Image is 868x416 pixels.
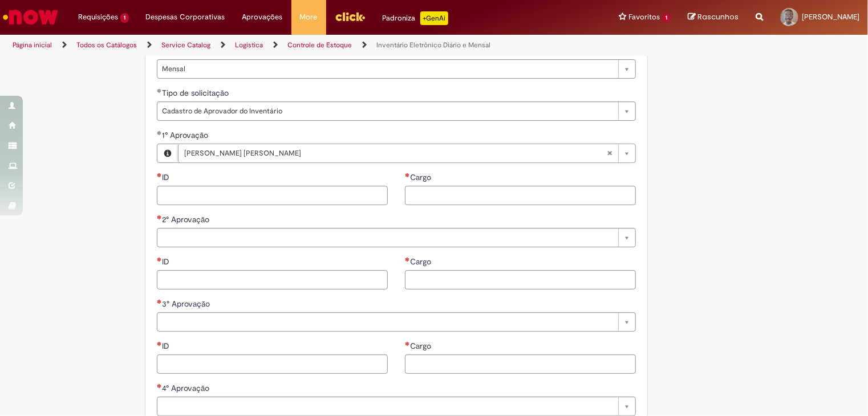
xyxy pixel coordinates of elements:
[287,40,352,50] a: Controle de Estoque
[9,35,570,56] ul: Trilhas de página
[410,341,433,351] span: Cargo
[697,11,739,22] span: Rascunhos
[405,341,410,346] span: Necessários
[162,383,212,393] span: 4° Aprovação
[662,13,671,23] span: 1
[157,299,162,304] span: Necessários
[162,130,210,140] span: 1° Aprovação
[78,11,118,23] span: Requisições
[688,12,739,23] a: Rascunhos
[242,11,283,23] span: Aprovações
[235,40,263,50] a: Logistica
[157,257,162,262] span: Necessários
[157,354,388,374] input: ID
[162,60,613,78] span: Mensal
[376,40,490,50] a: Inventário Eletrônico Diário e Mensal
[76,40,137,50] a: Todos os Catálogos
[802,12,859,22] span: [PERSON_NAME]
[405,354,636,374] input: Cargo
[405,173,410,177] span: Necessários
[146,11,225,23] span: Despesas Corporativas
[13,40,52,50] a: Página inicial
[157,384,162,388] span: Necessários
[157,88,162,93] span: Obrigatório Preenchido
[1,6,60,28] img: ServiceNow
[405,270,636,289] input: Cargo
[157,270,388,289] input: ID
[178,144,635,162] a: [PERSON_NAME] [PERSON_NAME]Limpar campo 1° Aprovação
[120,13,129,23] span: 1
[162,214,212,225] span: 2° Aprovação
[162,88,231,98] span: Tipo de solicitação
[157,228,636,247] a: Limpar campo 2° Aprovação
[405,257,410,262] span: Necessários
[157,215,162,219] span: Necessários
[410,256,433,267] span: Cargo
[162,102,613,120] span: Cadastro de Aprovador do Inventário
[162,46,192,56] span: Período
[157,186,388,205] input: ID
[157,341,162,346] span: Necessários
[410,172,433,182] span: Cargo
[157,173,162,177] span: Necessários
[161,40,210,50] a: Service Catalog
[157,397,636,416] a: Limpar campo 4° Aprovação
[184,144,607,162] span: [PERSON_NAME] [PERSON_NAME]
[601,144,618,162] abbr: Limpar campo 1° Aprovação
[628,11,660,23] span: Favoritos
[405,186,636,205] input: Cargo
[300,11,318,23] span: More
[157,312,636,332] a: Limpar campo 3° Aprovação
[157,130,162,135] span: Obrigatório Preenchido
[420,11,448,25] p: +GenAi
[162,299,212,309] span: 3° Aprovação
[383,11,448,25] div: Padroniza
[162,172,172,182] span: ID
[162,256,172,267] span: ID
[335,8,366,25] img: click_logo_yellow_360x200.png
[157,144,178,162] button: 1° Aprovação, Visualizar este registro Eduarda Duz Lira
[162,341,172,351] span: ID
